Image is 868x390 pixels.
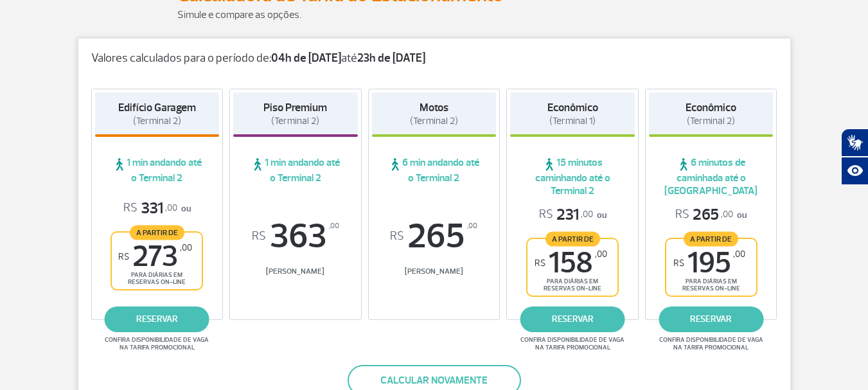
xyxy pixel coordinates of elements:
span: [PERSON_NAME] [372,267,497,276]
span: Confira disponibilidade de vaga na tarifa promocional [657,336,765,351]
a: reservar [659,306,763,332]
sup: R$ [390,229,404,244]
span: (Terminal 1) [549,115,596,127]
span: 363 [233,219,358,254]
sup: ,00 [467,219,477,233]
strong: Motos [420,101,448,114]
sup: ,00 [180,242,192,253]
span: (Terminal 2) [410,115,458,127]
span: 265 [372,219,497,254]
strong: Econômico [547,101,598,114]
a: reservar [520,306,625,332]
span: A partir de [545,231,600,246]
p: ou [539,205,607,225]
span: 1 min andando até o Terminal 2 [233,156,358,184]
strong: Econômico [686,101,736,114]
sup: R$ [535,258,545,269]
sup: ,00 [733,249,745,260]
sup: R$ [673,258,684,269]
span: 331 [123,199,177,218]
span: 231 [539,205,593,225]
p: ou [123,199,191,218]
span: 158 [535,249,607,278]
strong: Edifício Garagem [118,101,196,114]
strong: Piso Premium [263,101,327,114]
sup: R$ [118,251,129,262]
span: 195 [673,249,745,278]
strong: 04h de [DATE] [271,51,341,66]
sup: ,00 [595,249,607,260]
button: Abrir tradutor de língua de sinais. [841,129,868,157]
span: 273 [118,242,192,271]
span: 6 min andando até o Terminal 2 [372,156,497,184]
sup: ,00 [329,219,339,233]
p: ou [675,205,747,225]
span: A partir de [684,231,738,246]
a: reservar [105,306,209,332]
span: [PERSON_NAME] [233,267,358,276]
span: (Terminal 2) [271,115,319,127]
span: (Terminal 2) [687,115,735,127]
span: Confira disponibilidade de vaga na tarifa promocional [518,336,626,351]
span: Confira disponibilidade de vaga na tarifa promocional [103,336,211,351]
span: 15 minutos caminhando até o Terminal 2 [510,156,635,197]
span: para diárias em reservas on-line [677,278,745,292]
sup: R$ [252,229,266,244]
span: A partir de [130,225,184,240]
span: para diárias em reservas on-line [538,278,607,292]
span: (Terminal 2) [133,115,181,127]
div: Plugin de acessibilidade da Hand Talk. [841,129,868,185]
span: 1 min andando até o Terminal 2 [95,156,220,184]
span: para diárias em reservas on-line [123,271,191,286]
p: Valores calculados para o período de: até [91,51,777,66]
p: Simule e compare as opções. [177,7,691,22]
button: Abrir recursos assistivos. [841,157,868,185]
span: 265 [675,205,733,225]
strong: 23h de [DATE] [357,51,425,66]
span: 6 minutos de caminhada até o [GEOGRAPHIC_DATA] [649,156,774,197]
